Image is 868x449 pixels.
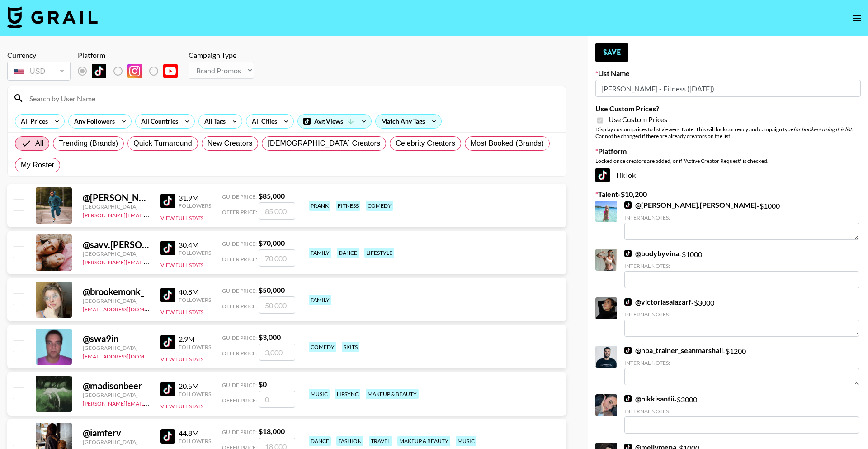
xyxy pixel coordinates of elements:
div: TikTok [595,168,861,182]
img: TikTok [624,201,632,209]
div: - $ 1200 [624,346,859,385]
img: TikTok [595,168,610,182]
div: Internal Notes: [624,263,859,269]
div: All Prices [15,115,50,128]
span: Offer Price: [222,350,257,357]
span: Guide Price: [222,193,257,200]
div: [GEOGRAPHIC_DATA] [83,297,150,304]
div: Internal Notes: [624,359,859,366]
div: @ swa9in [83,333,150,344]
div: [GEOGRAPHIC_DATA] [83,250,150,257]
div: Avg Views [298,115,371,128]
button: View Full Stats [160,356,203,363]
img: TikTok [624,250,632,257]
div: prank [309,201,330,211]
div: fitness [336,201,360,211]
button: View Full Stats [160,215,203,221]
strong: $ 0 [259,380,267,388]
strong: $ 70,000 [259,239,285,247]
div: makeup & beauty [397,436,450,446]
div: @ madisonbeer [83,380,150,392]
div: [GEOGRAPHIC_DATA] [83,439,150,445]
img: YouTube [163,64,178,78]
a: [EMAIL_ADDRESS][DOMAIN_NAME] [83,351,174,360]
div: Followers [179,344,211,350]
div: Platform [78,51,185,60]
span: Use Custom Prices [609,115,667,124]
label: Platform [595,147,861,156]
button: Save [595,43,628,62]
div: 31.9M [179,193,211,202]
strong: $ 18,000 [259,427,285,435]
a: @nikkisantii [624,394,674,403]
span: Offer Price: [222,303,257,310]
div: fashion [336,436,363,446]
span: Guide Price: [222,382,257,388]
div: Match Any Tags [376,115,441,128]
input: 0 [259,391,295,408]
img: TikTok [160,241,175,255]
a: [EMAIL_ADDRESS][DOMAIN_NAME] [83,304,174,313]
a: @[PERSON_NAME].[PERSON_NAME] [624,201,757,210]
span: Guide Price: [222,429,257,435]
span: Offer Price: [222,256,257,263]
div: All Countries [136,115,180,128]
strong: $ 85,000 [259,191,285,200]
img: TikTok [160,382,175,396]
a: [PERSON_NAME][EMAIL_ADDRESS][DOMAIN_NAME] [83,210,217,219]
div: Internal Notes: [624,408,859,415]
div: Internal Notes: [624,214,859,221]
div: dance [309,436,331,446]
div: makeup & beauty [366,389,419,399]
a: [PERSON_NAME][EMAIL_ADDRESS][DOMAIN_NAME] [83,398,217,407]
span: Quick Turnaround [133,138,192,149]
span: My Roster [21,160,54,171]
span: Offer Price: [222,397,257,404]
div: Internal Notes: [624,311,859,318]
div: Display custom prices to list viewers. Note: This will lock currency and campaign type . Cannot b... [595,126,861,139]
div: 44.8M [179,429,211,438]
div: - $ 3000 [624,297,859,337]
div: music [309,389,330,399]
input: Search by User Name [24,91,561,105]
div: Campaign Type [189,51,254,60]
span: New Creators [208,138,253,149]
div: lipsync [335,389,360,399]
div: [GEOGRAPHIC_DATA] [83,392,150,398]
img: TikTok [624,395,632,402]
div: 40.8M [179,287,211,296]
strong: $ 50,000 [259,286,285,294]
a: @nba_trainer_seanmarshall [624,346,723,355]
a: [PERSON_NAME][EMAIL_ADDRESS][DOMAIN_NAME] [83,257,217,266]
label: Talent - $ 10,200 [595,190,861,199]
div: dance [337,248,359,258]
img: TikTok [160,335,175,349]
div: - $ 3000 [624,394,859,434]
div: skits [342,342,359,352]
div: List locked to TikTok. [78,62,185,81]
img: TikTok [92,64,106,78]
div: Currency is locked to USD [7,60,71,82]
div: - $ 1000 [624,249,859,288]
div: USD [9,63,69,79]
div: @ brookemonk_ [83,286,150,297]
div: [GEOGRAPHIC_DATA] [83,203,150,210]
div: [GEOGRAPHIC_DATA] [83,344,150,351]
div: Currency [7,51,71,60]
img: Instagram [127,64,142,78]
div: comedy [309,342,336,352]
span: Offer Price: [222,209,257,215]
div: comedy [366,201,393,211]
img: TikTok [624,347,632,354]
span: Celebrity Creators [396,138,455,149]
img: Grail Talent [7,6,98,28]
div: Followers [179,202,211,209]
div: 20.5M [179,382,211,391]
div: Followers [179,296,211,303]
div: family [309,295,331,305]
div: @ iamferv [83,427,150,439]
label: List Name [595,69,861,78]
a: @victoriasalazarf [624,297,691,306]
span: Guide Price: [222,287,257,294]
div: @ [PERSON_NAME].[PERSON_NAME] [83,192,150,203]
